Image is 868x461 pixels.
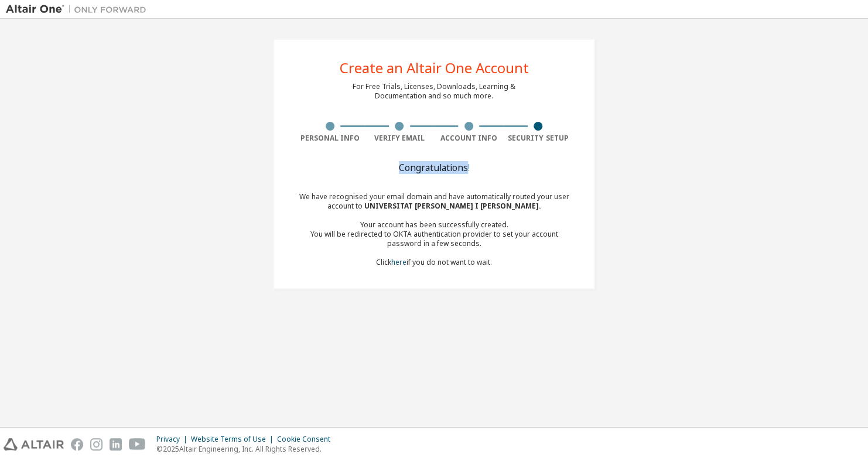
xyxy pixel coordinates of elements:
[295,134,365,143] div: Personal Info
[504,134,573,143] div: Security Setup
[364,201,541,211] span: UNIVERSITAT [PERSON_NAME] I [PERSON_NAME] .
[295,164,573,171] div: Congratulations!
[391,257,406,267] a: here
[156,444,337,454] p: © 2025 Altair Engineering, Inc. All Rights Reserved.
[191,435,277,444] div: Website Terms of Use
[340,61,529,75] div: Create an Altair One Account
[110,438,122,450] img: linkedin.svg
[90,438,102,450] img: instagram.svg
[277,435,337,444] div: Cookie Consent
[353,82,515,101] div: For Free Trials, Licenses, Downloads, Learning & Documentation and so much more.
[295,220,573,230] div: Your account has been successfully created.
[71,438,83,450] img: facebook.svg
[295,230,573,248] div: You will be redirected to OKTA authentication provider to set your account password in a few seco...
[4,438,64,450] img: altair_logo.svg
[129,438,146,450] img: youtube.svg
[365,134,435,143] div: Verify Email
[156,435,191,444] div: Privacy
[6,4,152,15] img: Altair One
[295,192,573,267] div: We have recognised your email domain and have automatically routed your user account to Click if ...
[434,134,504,143] div: Account Info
